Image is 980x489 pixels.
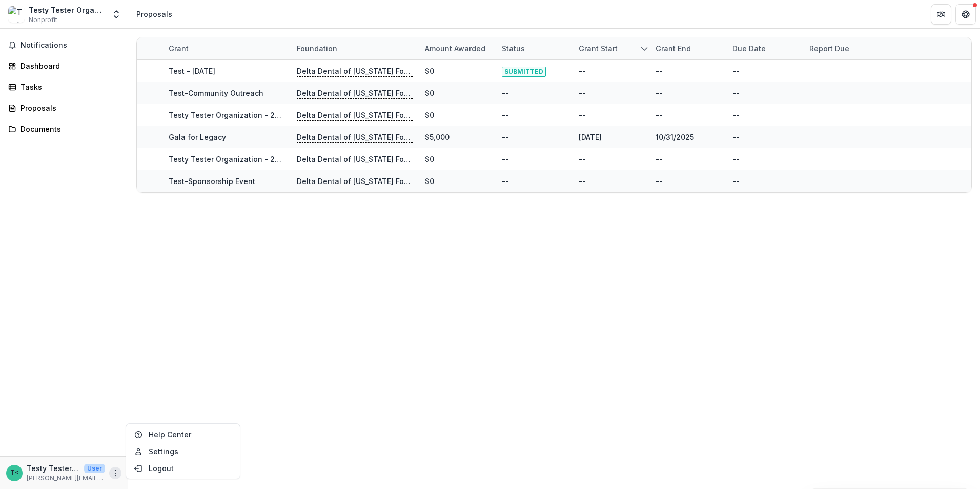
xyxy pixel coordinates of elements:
p: Delta Dental of [US_STATE] Foundation & Community Giving [297,176,413,187]
p: Delta Dental of [US_STATE] Foundation & Community Giving [297,154,413,165]
div: Foundation [291,37,419,59]
div: Due Date [726,37,803,59]
div: -- [656,154,663,165]
div: -- [502,110,509,120]
div: Status [496,37,573,59]
span: SUBMITTED [502,67,546,77]
div: Grant end [649,37,726,59]
div: -- [579,66,586,76]
div: -- [579,154,586,165]
div: Documents [21,124,115,134]
div: $5,000 [425,132,450,142]
div: Report Due [803,37,880,59]
div: Grant [162,43,195,54]
div: Due Date [726,43,772,54]
div: $0 [425,154,434,165]
div: -- [502,176,509,187]
div: -- [656,88,663,98]
a: Dashboard [4,57,124,74]
a: Proposals [4,99,124,116]
div: Dashboard [21,60,115,71]
div: Amount awarded [419,37,496,59]
div: Grant start [573,37,649,59]
span: Nonprofit [29,15,57,25]
div: -- [502,154,509,165]
button: More [109,467,121,479]
svg: sorted descending [640,45,648,53]
a: Test-Community Outreach [169,89,263,97]
div: Grant end [649,43,697,54]
div: -- [656,110,663,120]
a: Documents [4,120,124,137]
div: -- [732,66,740,76]
div: -- [732,110,740,120]
div: Grant [162,37,291,59]
div: $0 [425,88,434,98]
a: Testy Tester Organization - 2025 - Inquiry Form [169,155,339,164]
div: -- [502,132,509,142]
button: Get Help [955,4,976,25]
p: Delta Dental of [US_STATE] Foundation & Community Giving [297,110,413,121]
div: Testy Tester Organization [29,5,105,15]
a: Gala for Legacy [169,133,226,141]
div: Grant start [573,43,624,54]
div: Amount awarded [419,43,492,54]
div: -- [579,110,586,120]
div: Tasks [21,81,115,92]
button: Open entity switcher [109,4,124,25]
p: Delta Dental of [US_STATE] Foundation & Community Giving [297,132,413,143]
div: -- [732,132,740,142]
div: Foundation [291,43,343,54]
button: Partners [931,4,951,25]
div: [DATE] [579,132,602,142]
p: Delta Dental of [US_STATE] Foundation & Community Giving [297,88,413,99]
div: -- [656,66,663,76]
div: Testy Tester <annessa.hicks12@gmail.com> <annessa.hicks12@gmail.com> [10,470,19,476]
div: -- [656,176,663,187]
p: Delta Dental of [US_STATE] Foundation & Community Giving [297,66,413,77]
a: Test-Sponsorship Event [169,177,255,186]
p: User [84,464,105,473]
div: Status [496,43,531,54]
div: -- [502,88,509,98]
nav: breadcrumb [132,7,176,22]
div: -- [579,176,586,187]
div: $0 [425,66,434,76]
div: -- [579,88,586,98]
a: Test - [DATE] [169,67,215,75]
button: Notifications [4,37,124,53]
div: Report Due [803,43,855,54]
span: Notifications [21,41,119,50]
img: Testy Tester Organization [8,6,25,23]
a: Tasks [4,78,124,95]
div: Proposals [136,9,172,19]
div: Proposals [21,103,115,113]
div: 10/31/2025 [656,132,694,142]
p: Testy Tester <[PERSON_NAME][EMAIL_ADDRESS][DOMAIN_NAME]> <[PERSON_NAME][DOMAIN_NAME][EMAIL_ADDRES... [27,463,80,474]
a: Testy Tester Organization - 2025 - Inquiry Form [169,111,339,119]
div: -- [732,154,740,165]
div: $0 [425,110,434,120]
div: $0 [425,176,434,187]
div: -- [732,176,740,187]
div: -- [732,88,740,98]
p: [PERSON_NAME][EMAIL_ADDRESS][DOMAIN_NAME] [27,474,105,483]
